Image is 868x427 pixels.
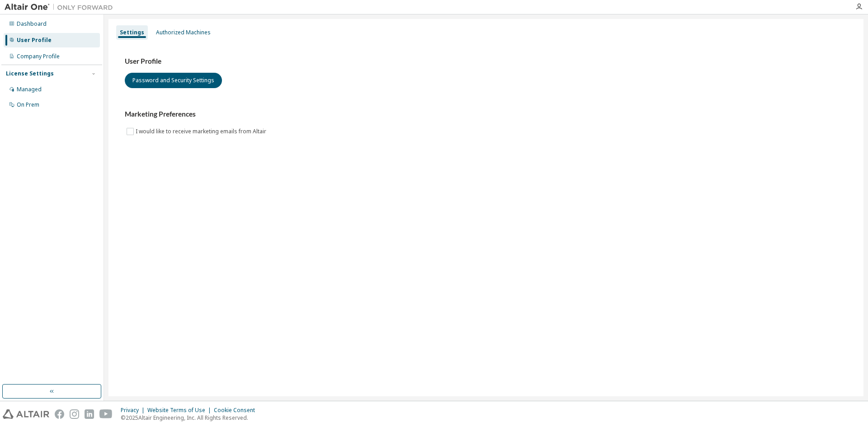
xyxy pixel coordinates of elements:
img: youtube.svg [99,409,113,419]
div: Company Profile [17,53,60,60]
p: © 2025 Altair Engineering, Inc. All Rights Reserved. [121,414,260,422]
div: On Prem [17,101,39,108]
div: Authorized Machines [156,29,211,36]
div: User Profile [17,37,52,44]
div: Settings [120,29,144,36]
h3: Marketing Preferences [125,110,847,119]
img: linkedin.svg [85,409,94,419]
img: facebook.svg [55,409,64,419]
div: Dashboard [17,20,47,28]
div: Managed [17,86,42,93]
div: Website Terms of Use [147,407,214,414]
label: I would like to receive marketing emails from Altair [136,126,268,137]
div: License Settings [6,70,54,77]
img: altair_logo.svg [3,409,49,419]
div: Privacy [121,407,147,414]
h3: User Profile [125,57,847,66]
div: Cookie Consent [214,407,260,414]
img: instagram.svg [70,409,79,419]
img: Altair One [5,3,118,12]
button: Password and Security Settings [125,73,222,88]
